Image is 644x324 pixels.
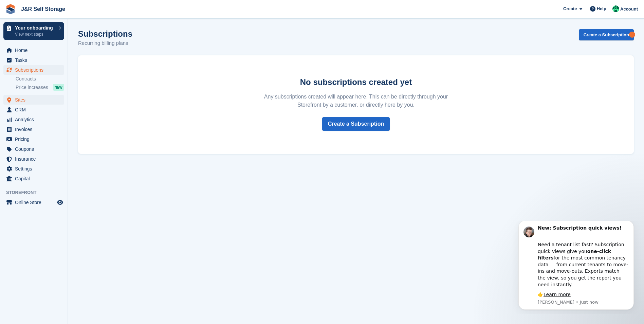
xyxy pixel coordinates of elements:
[620,6,638,13] span: Account
[3,164,64,174] a: menu
[18,3,68,15] a: J&R Self Storage
[16,84,48,91] span: Price increases
[300,77,412,87] strong: No subscriptions created yet
[15,198,56,207] span: Online Store
[629,32,635,38] div: Tooltip anchor
[30,4,121,77] div: Message content
[3,55,64,65] a: menu
[3,134,64,144] a: menu
[3,95,64,105] a: menu
[15,6,26,17] img: Profile image for Steven
[15,134,56,144] span: Pricing
[15,31,55,37] p: View next steps
[612,5,619,12] img: Macie Adcock
[579,29,634,40] a: Create a Subscription
[16,76,64,82] a: Contracts
[15,65,56,75] span: Subscriptions
[15,164,56,174] span: Settings
[3,115,64,124] a: menu
[5,4,16,14] img: stora-icon-8386f47178a22dfd0bd8f6a31ec36ba5ce8667c1dd55bd0f319d3a0aa187defe.svg
[30,78,121,85] p: Message from Steven, sent Just now
[35,71,62,76] a: Learn more
[257,93,455,109] p: Any subscriptions created will appear here. This can be directly through your Storefront by a cus...
[15,144,56,154] span: Coupons
[15,125,56,134] span: Invoices
[30,14,121,67] div: Need a tenant list fast? Subscription quick views give you for the most common tenancy data — fro...
[15,95,56,105] span: Sites
[6,189,68,196] span: Storefront
[3,46,64,55] a: menu
[15,46,56,55] span: Home
[15,105,56,114] span: CRM
[3,65,64,75] a: menu
[15,174,56,183] span: Capital
[16,84,64,91] a: Price increases NEW
[563,5,577,12] span: Create
[3,125,64,134] a: menu
[3,198,64,207] a: menu
[53,84,64,91] div: NEW
[78,29,132,38] h1: Subscriptions
[508,221,644,314] iframe: Intercom notifications message
[597,5,606,12] span: Help
[30,4,113,10] b: New: Subscription quick views!
[56,198,64,206] a: Preview store
[30,71,121,77] div: 👉
[3,22,64,40] a: Your onboarding View next steps
[78,39,132,47] p: Recurring billing plans
[15,115,56,124] span: Analytics
[3,105,64,114] a: menu
[15,154,56,164] span: Insurance
[3,144,64,154] a: menu
[3,154,64,164] a: menu
[15,55,56,65] span: Tasks
[322,117,390,131] a: Create a Subscription
[3,174,64,183] a: menu
[15,25,55,30] p: Your onboarding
